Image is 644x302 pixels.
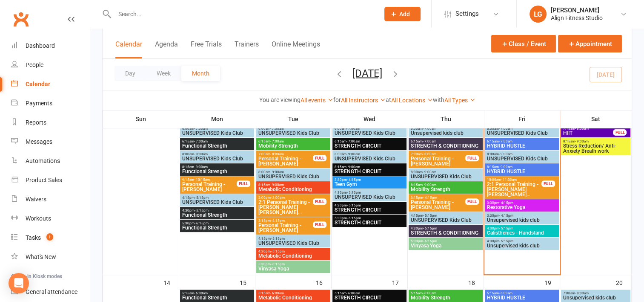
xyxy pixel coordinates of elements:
span: UNSUPERVISED Kids Club [258,174,329,179]
a: All events [301,97,333,104]
div: FULL [465,198,479,205]
div: 16 [316,275,331,289]
span: - 5:15pm [347,191,361,195]
button: Free Trials [191,40,222,58]
span: Unsupervised kids club [487,218,557,223]
span: Personal Training - [PERSON_NAME] [182,182,237,192]
strong: at [386,96,391,103]
input: Search... [112,8,373,20]
span: - 10:15am [194,178,210,182]
span: - 8:00am [575,127,589,131]
span: Settings [455,4,479,23]
button: [DATE] [352,67,382,79]
span: 6:00am [182,127,252,131]
a: All Instructors [341,97,386,104]
span: - 4:15pm [499,201,513,205]
span: - 5:15pm [499,226,513,230]
div: FULL [313,198,326,205]
div: FULL [541,180,555,187]
span: 8:00am [182,152,252,156]
span: 5:15am [334,291,405,295]
span: HYBRID HUSTLE [487,295,557,300]
span: Teen Gym [334,182,405,187]
span: 4:30pm [487,239,557,243]
span: UNSUPERVISED Kids Club [258,131,329,136]
span: - 7:00am [194,127,208,131]
span: - 6:00am [346,291,360,295]
span: - 5:15pm [423,214,437,218]
th: Sat [560,110,632,128]
span: Vinyasa Yoga [410,243,481,248]
span: STRENGTH CIRCUIT [334,295,405,300]
th: Mon [179,110,255,128]
a: All Types [444,97,475,104]
th: Tue [255,110,332,128]
span: 5:15am [487,291,557,295]
div: 19 [544,275,560,289]
span: 4:15pm [410,214,481,218]
span: Metabolic Conditioning [258,295,329,300]
span: 5:30pm [410,239,481,243]
span: - 9:00am [499,152,512,156]
a: Workouts [11,209,90,228]
span: - 4:15pm [499,214,513,218]
th: Wed [332,110,408,128]
span: - 9:00am [346,165,360,169]
span: 3:30pm [487,201,557,205]
span: - 7:00am [346,127,360,131]
span: HYBRID HUSTLE [487,169,557,174]
span: - 3:00pm [271,196,285,200]
span: - 6:00am [194,291,208,295]
a: Automations [11,151,90,171]
a: Reports [11,113,90,132]
span: - 6:15pm [423,239,437,243]
span: UNSUPERVISED Kids Club [258,241,329,246]
span: 2:00pm [258,196,313,200]
span: - 7:00am [423,127,436,131]
a: Calendar [11,75,90,94]
div: People [26,61,43,68]
span: - 9:00am [423,170,436,174]
span: - 11:00am [501,178,517,182]
span: Mobility Strength [258,143,329,148]
a: General attendance kiosk mode [11,282,90,302]
div: 14 [163,275,179,289]
span: 5:30pm [182,221,252,225]
span: 4:15pm [334,191,405,195]
span: Stress Reduction/ Anti-Anxiety Breath work [563,143,629,154]
button: Appointment [558,35,622,52]
div: Waivers [26,196,46,203]
div: Payments [26,100,52,107]
span: Metabolic Conditioning [258,187,329,192]
a: Tasks 1 [11,228,90,247]
span: 6:15am [487,139,557,143]
div: 15 [240,275,255,289]
span: - 6:15pm [347,216,361,220]
span: STRENGTH CIRCUIT [334,143,405,148]
button: Trainers [235,40,259,58]
span: HIIT [563,131,614,136]
span: - 9:00am [575,139,589,143]
span: - 7:00am [499,139,512,143]
span: Mobility Strength [410,187,481,192]
span: STRENGTH CIRCUIT [334,207,405,212]
span: 6:15am [410,139,481,143]
span: 4:15pm [258,237,329,241]
span: Restorative Yoga [487,205,557,210]
span: - 5:15pm [195,196,209,200]
span: 6:15am [182,139,252,143]
span: 6:00am [410,127,481,131]
button: Calendar [115,40,142,58]
span: STRENGTH CIRCUIT [334,220,405,225]
span: 9:15am [182,178,237,182]
div: [PERSON_NAME] [551,6,603,14]
span: 5:15am [258,291,329,295]
div: Reports [26,119,46,126]
span: - 4:15pm [271,219,285,223]
button: Month [181,66,220,81]
span: Personal Training - [PERSON_NAME] [410,200,466,210]
a: Messages [11,132,90,151]
span: - 4:15pm [423,196,437,200]
span: - 9:00am [499,165,512,169]
span: - 5:15pm [195,209,209,212]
